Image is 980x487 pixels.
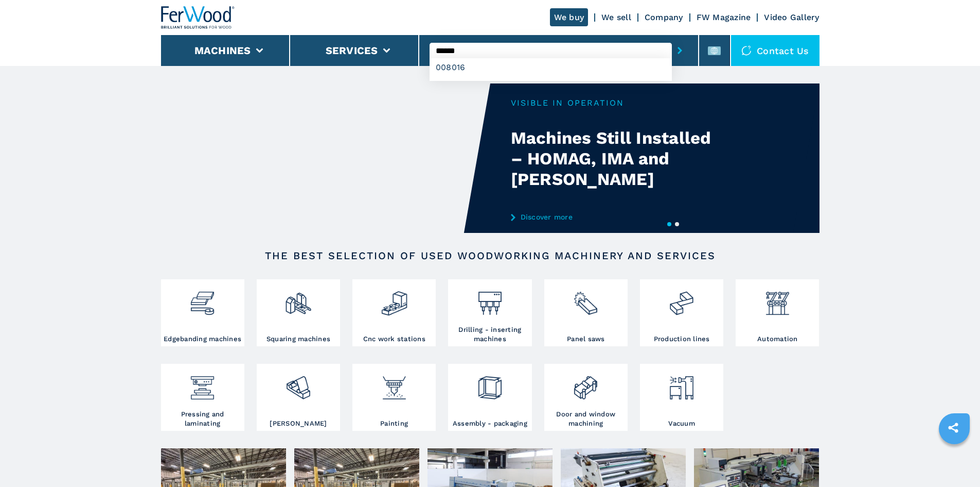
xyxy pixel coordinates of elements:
[430,58,672,77] div: 008016
[257,364,340,431] a: [PERSON_NAME]
[326,44,378,57] button: Services
[352,364,436,431] a: Painting
[764,12,819,22] a: Video Gallery
[645,12,683,22] a: Company
[284,366,312,401] img: levigatrici_2.png
[194,44,251,57] button: Machines
[654,334,710,344] h3: Production lines
[451,325,529,344] h3: Drilling - inserting machines
[448,364,531,431] a: Assembly - packaging
[189,282,216,317] img: bordatrici_1.png
[668,366,695,401] img: aspirazione_1.png
[672,39,688,62] button: submit-button
[936,441,972,479] iframe: Chat
[550,8,589,26] a: We buy
[667,222,671,226] button: 1
[731,35,819,66] div: Contact us
[161,6,235,29] img: Ferwood
[189,366,216,401] img: pressa-strettoia.png
[380,419,408,428] h3: Painting
[757,334,798,344] h3: Automation
[675,222,679,226] button: 2
[668,419,695,428] h3: Vacuum
[940,415,966,441] a: sharethis
[476,366,504,401] img: montaggio_imballaggio_2.png
[164,334,241,344] h3: Edgebanding machines
[363,334,425,344] h3: Cnc work stations
[266,334,330,344] h3: Squaring machines
[194,249,787,262] h2: The best selection of used woodworking machinery and services
[352,279,436,346] a: Cnc work stations
[547,410,625,428] h3: Door and window machining
[601,12,631,22] a: We sell
[640,364,723,431] a: Vacuum
[572,366,599,401] img: lavorazione_porte_finestre_2.png
[164,410,242,428] h3: Pressing and laminating
[161,364,244,431] a: Pressing and laminating
[572,282,599,317] img: sezionatrici_2.png
[668,282,695,317] img: linee_di_produzione_2.png
[511,213,712,221] a: Discover more
[736,279,819,346] a: Automation
[741,45,752,56] img: Contact us
[697,12,751,22] a: FW Magazine
[764,282,791,317] img: automazione.png
[257,279,340,346] a: Squaring machines
[161,279,244,346] a: Edgebanding machines
[270,419,327,428] h3: [PERSON_NAME]
[544,364,628,431] a: Door and window machining
[284,282,312,317] img: squadratrici_2.png
[544,279,628,346] a: Panel saws
[448,279,531,346] a: Drilling - inserting machines
[381,282,408,317] img: centro_di_lavoro_cnc_2.png
[381,366,408,401] img: verniciatura_1.png
[476,282,504,317] img: foratrici_inseritrici_2.png
[640,279,723,346] a: Production lines
[567,334,605,344] h3: Panel saws
[453,419,527,428] h3: Assembly - packaging
[161,83,490,233] video: Your browser does not support the video tag.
